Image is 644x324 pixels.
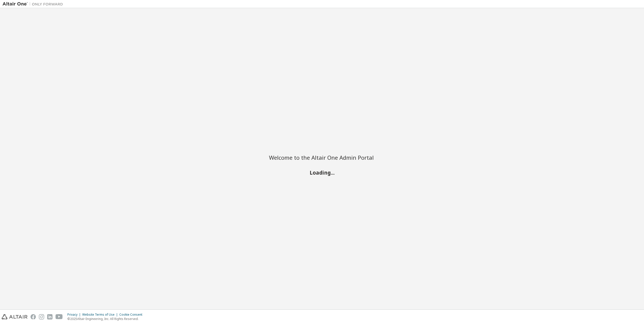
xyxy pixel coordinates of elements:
[3,2,66,7] img: Altair One
[47,314,52,319] img: linkedin.svg
[82,313,119,317] div: Website Terms of Use
[67,317,145,321] p: © 2025 Altair Engineering, Inc. All Rights Reserved.
[39,314,44,319] img: instagram.svg
[67,313,82,317] div: Privacy
[56,314,63,319] img: youtube.svg
[119,313,145,317] div: Cookie Consent
[269,154,375,161] h2: Welcome to the Altair One Admin Portal
[31,314,36,319] img: facebook.svg
[269,169,375,176] h2: Loading...
[2,314,28,319] img: altair_logo.svg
